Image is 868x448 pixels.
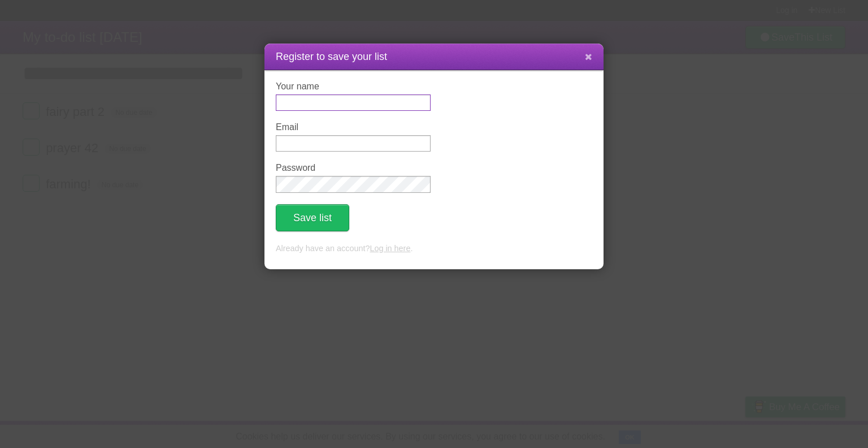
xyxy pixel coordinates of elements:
[276,243,592,255] p: Already have an account? .
[276,163,431,173] label: Password
[276,49,592,64] h1: Register to save your list
[276,81,431,92] label: Your name
[276,122,431,132] label: Email
[276,204,349,231] button: Save list
[370,244,410,253] a: Log in here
